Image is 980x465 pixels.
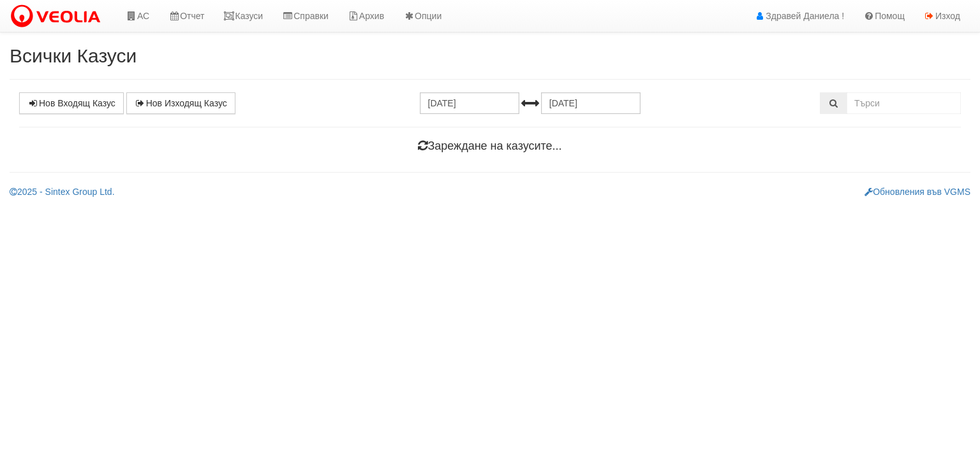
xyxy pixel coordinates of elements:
[19,140,961,153] h4: Зареждане на казусите...
[10,45,970,66] h2: Всички Казуси
[10,187,115,197] a: 2025 - Sintex Group Ltd.
[865,187,970,197] a: Обновления във VGMS
[10,3,107,30] img: VeoliaLogo.png
[847,92,961,114] input: Търсене по Идентификатор, Бл/Вх/Ап, Тип, Описание, Моб. Номер, Имейл, Файл, Коментар,
[126,92,235,114] a: Нов Изходящ Казус
[19,92,124,114] a: Нов Входящ Казус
